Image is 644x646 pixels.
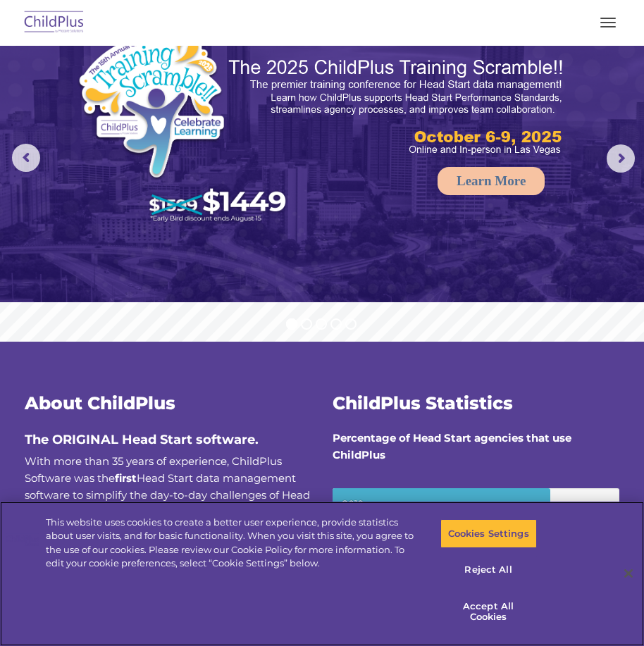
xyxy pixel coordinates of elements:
b: first [115,471,137,485]
button: Accept All Cookies [440,592,537,632]
span: The ORIGINAL Head Start software. [25,432,259,447]
button: Cookies Settings [440,519,537,549]
strong: Percentage of Head Start agencies that use ChildPlus [333,431,571,461]
a: Learn More [438,167,545,195]
div: This website uses cookies to create a better user experience, provide statistics about user visit... [46,516,421,571]
button: Close [613,558,644,589]
span: ChildPlus Statistics [333,392,513,414]
button: Reject All [440,555,537,585]
span: With more than 35 years of experience, ChildPlus Software was the Head Start data management soft... [25,454,310,535]
small: 2019 [333,488,619,519]
span: About ChildPlus [25,392,175,414]
img: ChildPlus by Procare Solutions [21,6,87,39]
